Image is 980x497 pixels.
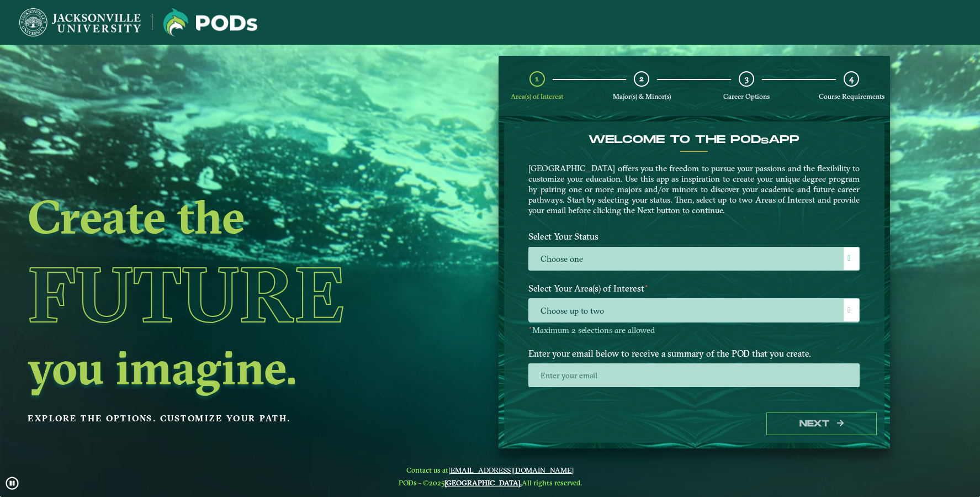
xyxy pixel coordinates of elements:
span: Major(s) & Minor(s) [613,92,671,101]
span: PODs - ©2025 All rights reserved. [399,478,582,487]
img: Jacksonville University logo [163,8,257,36]
span: Contact us at [399,466,582,474]
span: 4 [849,73,854,84]
sup: ⋆ [528,324,532,331]
h4: Welcome to the POD app [528,133,860,146]
label: Select Your Area(s) of Interest [520,278,868,299]
p: [GEOGRAPHIC_DATA] offers you the freedom to pursue your passions and the flexibility to customize... [528,163,860,215]
sub: s [761,136,769,146]
p: Maximum 2 selections are allowed [528,325,860,336]
label: Choose one [529,247,859,271]
span: Choose up to two [529,299,859,322]
span: 1 [535,73,539,84]
h2: you imagine. [28,345,414,391]
sup: ⋆ [644,282,649,290]
span: Course Requirements [819,92,884,101]
label: Enter your email below to receive a summary of the POD that you create. [520,343,868,363]
a: [GEOGRAPHIC_DATA]. [444,478,522,487]
span: 3 [745,73,749,84]
a: [EMAIL_ADDRESS][DOMAIN_NAME] [448,466,574,474]
p: Explore the options. Customize your path. [28,410,414,427]
span: Career Options [723,92,770,101]
span: 2 [639,73,644,84]
span: Area(s) of Interest [511,92,563,101]
img: Jacksonville University logo [19,8,141,36]
input: Enter your email [528,363,860,387]
button: Next [766,413,877,435]
label: Select Your Status [520,226,868,247]
h1: Future [28,244,414,345]
h2: Create the [28,194,414,240]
